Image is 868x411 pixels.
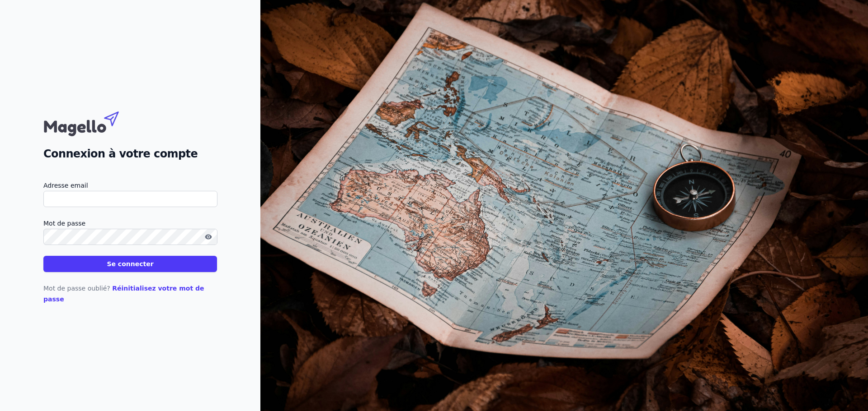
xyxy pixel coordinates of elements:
[43,180,217,191] label: Adresse email
[43,107,138,139] img: Magello
[43,285,204,303] a: Réinitialisez votre mot de passe
[43,146,217,162] h2: Connexion à votre compte
[43,283,217,305] p: Mot de passe oublié?
[43,218,217,229] label: Mot de passe
[43,256,217,272] button: Se connecter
